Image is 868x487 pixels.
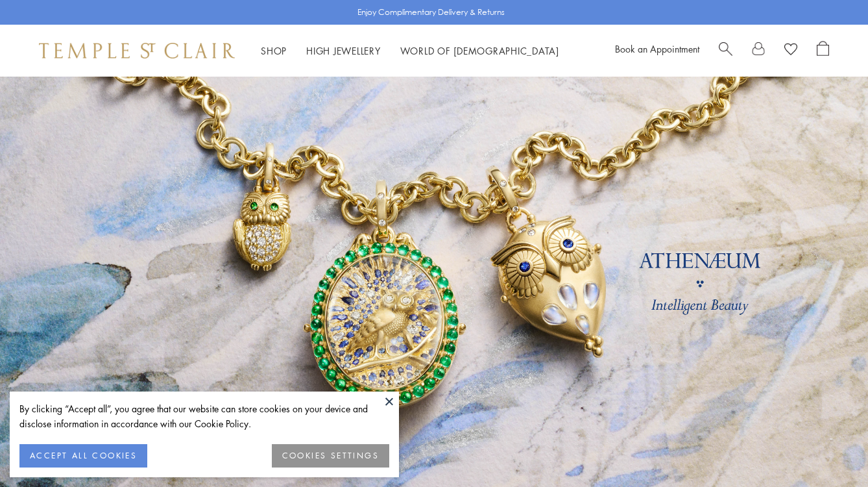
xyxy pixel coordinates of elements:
a: View Wishlist [784,41,797,60]
button: ACCEPT ALL COOKIES [19,444,147,468]
a: Search [719,41,732,60]
div: By clicking “Accept all”, you agree that our website can store cookies on your device and disclos... [19,401,389,431]
a: High JewelleryHigh Jewellery [306,44,381,57]
a: World of [DEMOGRAPHIC_DATA]World of [DEMOGRAPHIC_DATA] [400,44,559,57]
p: Enjoy Complimentary Delivery & Returns [357,6,505,19]
nav: Main navigation [261,43,559,59]
img: Temple St. Clair [39,43,235,58]
a: Open Shopping Bag [817,41,829,60]
a: ShopShop [261,44,287,57]
iframe: Gorgias live chat messenger [803,426,855,474]
button: COOKIES SETTINGS [272,444,389,468]
a: Book an Appointment [615,42,699,55]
